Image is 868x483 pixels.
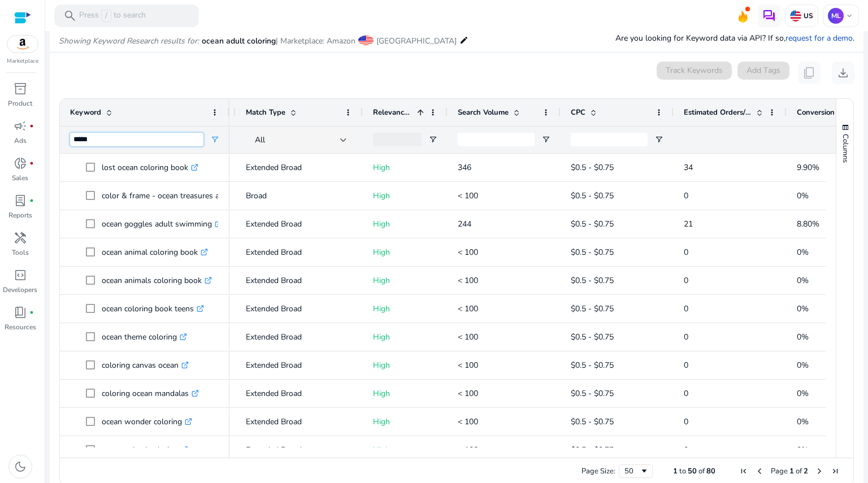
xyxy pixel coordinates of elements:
span: < 100 [458,247,478,258]
span: 8.80% [797,219,819,229]
span: < 100 [458,190,478,201]
p: coloring canvas ocean [102,354,189,377]
span: 0 [684,445,688,455]
p: color & frame - ocean treasures adult coloring book [102,184,294,207]
i: Showing Keyword Research results for: [59,36,199,46]
span: $0.5 - $0.75 [571,445,614,455]
p: Extended Broad [246,354,353,377]
p: coloring ocean mandalas [102,382,199,405]
a: request for a demo [785,33,853,43]
p: Press to search [79,10,146,22]
span: to [679,466,686,476]
p: ocean coloring book teens [102,297,204,320]
span: Conversion Rate [797,107,853,118]
p: Extended Broad [246,241,353,264]
button: Open Filter Menu [428,135,437,144]
span: 0% [797,332,809,342]
span: 1 [789,466,794,476]
span: 0% [797,388,809,399]
span: Match Type [246,107,285,118]
span: 0 [684,332,688,342]
span: 0% [797,303,809,314]
span: book_4 [14,306,27,319]
p: High [373,410,437,433]
span: $0.5 - $0.75 [571,275,614,286]
span: | Marketplace: Amazon [276,36,355,46]
span: 0 [684,416,688,427]
input: Search Volume Filter Input [458,133,535,146]
span: of [698,466,705,476]
span: < 100 [458,388,478,399]
p: High [373,184,437,207]
span: 80 [706,466,715,476]
span: 0% [797,360,809,371]
span: All [255,134,265,145]
p: ocean animal coloring [102,438,188,462]
img: us.svg [790,10,801,21]
span: fiber_manual_record [29,161,34,166]
span: 0 [684,303,688,314]
p: ocean goggles adult swimming [102,212,222,236]
p: Resources [5,322,36,332]
p: High [373,354,437,377]
button: download [832,62,854,84]
span: fiber_manual_record [29,310,34,315]
p: Marketplace [7,57,38,66]
span: 0% [797,416,809,427]
p: ocean animals coloring book [102,269,212,292]
p: High [373,382,437,405]
p: Broad [246,184,353,207]
span: 21 [684,219,693,229]
span: 34 [684,162,693,173]
span: 1 [673,466,678,476]
p: High [373,156,437,179]
p: Product [8,98,32,108]
p: Are you looking for Keyword data via API? If so, . [615,32,854,44]
span: lab_profile [14,194,27,207]
span: 0 [684,190,688,201]
span: download [836,66,850,80]
p: High [373,325,437,349]
span: < 100 [458,360,478,371]
span: Columns [840,134,850,163]
span: fiber_manual_record [29,198,34,203]
p: High [373,297,437,320]
div: Page Size [619,464,653,478]
span: $0.5 - $0.75 [571,247,614,258]
span: 50 [688,466,697,476]
span: inventory_2 [14,82,27,95]
div: Next Page [815,467,824,476]
span: search [63,9,77,23]
span: donut_small [14,156,27,170]
span: 2 [804,466,808,476]
p: Tools [12,247,29,258]
span: 9.90% [797,162,819,173]
p: High [373,269,437,292]
span: 0% [797,190,809,201]
p: Extended Broad [246,269,353,292]
p: Ads [14,136,27,146]
div: First Page [739,467,748,476]
span: fiber_manual_record [29,124,34,128]
p: Extended Broad [246,438,353,462]
span: < 100 [458,416,478,427]
span: / [101,10,111,22]
p: Sales [12,173,28,183]
span: [GEOGRAPHIC_DATA] [376,36,457,46]
span: $0.5 - $0.75 [571,162,614,173]
span: $0.5 - $0.75 [571,360,614,371]
img: amazon.svg [7,36,38,53]
span: $0.5 - $0.75 [571,219,614,229]
span: campaign [14,119,27,133]
span: 0 [684,360,688,371]
p: ocean animal coloring book [102,241,208,264]
p: ocean theme coloring [102,325,187,349]
span: < 100 [458,332,478,342]
p: Extended Broad [246,156,353,179]
p: lost ocean coloring book [102,156,198,179]
p: ML [828,8,844,24]
span: of [796,466,802,476]
span: keyboard_arrow_down [845,11,854,20]
span: handyman [14,231,27,245]
span: 244 [458,219,471,229]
